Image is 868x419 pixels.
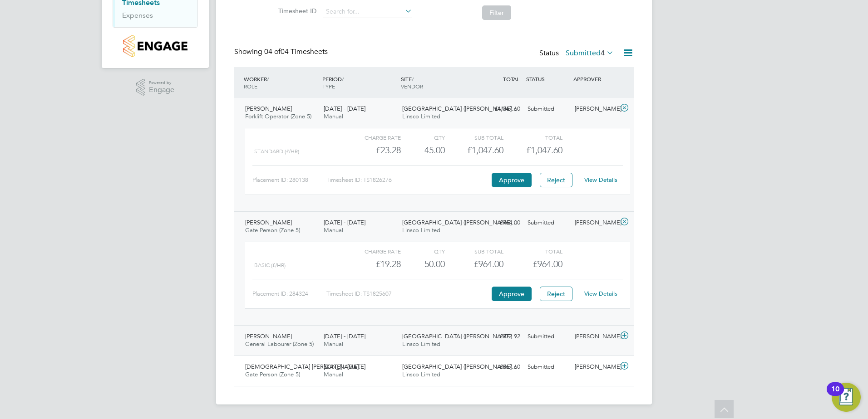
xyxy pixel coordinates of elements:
[540,173,572,187] button: Reject
[526,145,562,156] span: £1,047.60
[402,105,518,112] span: [GEOGRAPHIC_DATA] ([PERSON_NAME]…
[324,370,343,378] span: Manual
[524,71,571,87] div: STATUS
[402,226,440,234] span: Linsco Limited
[276,7,316,15] label: Timesheet ID
[122,11,153,19] a: Expenses
[245,219,292,226] span: [PERSON_NAME]
[477,102,524,117] div: £1,047.60
[324,219,365,226] span: [DATE] - [DATE]
[584,290,617,297] a: View Details
[571,360,618,375] div: [PERSON_NAME]
[571,329,618,344] div: [PERSON_NAME]
[402,112,440,120] span: Linsco Limited
[324,105,365,112] span: [DATE] - [DATE]
[149,86,174,94] span: Engage
[539,47,616,60] div: Status
[492,287,532,301] button: Approve
[445,257,503,272] div: £964.00
[267,75,269,83] span: /
[324,226,343,234] span: Manual
[831,389,839,401] div: 10
[245,226,300,234] span: Gate Person (Zone 5)
[402,332,518,340] span: [GEOGRAPHIC_DATA] ([PERSON_NAME]…
[401,257,445,272] div: 50.00
[402,219,518,226] span: [GEOGRAPHIC_DATA] ([PERSON_NAME]…
[477,360,524,375] div: £867.60
[324,112,343,120] span: Manual
[342,246,401,257] div: Charge rate
[320,71,399,94] div: PERIOD
[324,340,343,348] span: Manual
[245,370,300,378] span: Gate Person (Zone 5)
[254,262,286,268] span: Basic (£/HR)
[401,246,445,257] div: QTY
[264,47,328,56] span: 04 Timesheets
[113,35,198,57] a: Go to home page
[445,246,503,257] div: Sub Total
[571,215,618,230] div: [PERSON_NAME]
[492,173,532,187] button: Approve
[412,75,414,83] span: /
[326,173,489,187] div: Timesheet ID: TS1826276
[401,143,445,158] div: 45.00
[254,148,299,155] span: Standard (£/HR)
[503,246,562,257] div: Total
[533,258,562,269] span: £964.00
[245,340,314,348] span: General Labourer (Zone 5)
[524,329,571,344] div: Submitted
[245,363,365,370] span: [DEMOGRAPHIC_DATA] [PERSON_NAME]…
[324,332,365,340] span: [DATE] - [DATE]
[402,370,440,378] span: Linsco Limited
[477,329,524,344] div: £972.92
[401,83,423,90] span: VENDOR
[524,360,571,375] div: Submitted
[234,47,330,57] div: Showing
[242,71,320,94] div: WORKER
[601,49,605,58] span: 4
[245,112,311,120] span: Forklift Operator (Zone 5)
[832,383,861,412] button: Open Resource Center, 10 new notifications
[136,79,175,96] a: Powered byEngage
[503,132,562,143] div: Total
[524,215,571,230] div: Submitted
[399,71,477,94] div: SITE
[503,75,519,83] span: TOTAL
[445,143,503,158] div: £1,047.60
[342,132,401,143] div: Charge rate
[571,71,618,87] div: APPROVER
[245,105,292,112] span: [PERSON_NAME]
[123,35,187,57] img: countryside-properties-logo-retina.png
[342,75,344,83] span: /
[149,79,174,87] span: Powered by
[584,176,617,184] a: View Details
[566,49,614,58] label: Submitted
[324,363,365,370] span: [DATE] - [DATE]
[402,340,440,348] span: Linsco Limited
[401,132,445,143] div: QTY
[482,5,511,20] button: Filter
[571,102,618,117] div: [PERSON_NAME]
[326,287,489,301] div: Timesheet ID: TS1825607
[323,5,412,18] input: Search for...
[342,257,401,272] div: £19.28
[252,287,326,301] div: Placement ID: 284324
[477,215,524,230] div: £964.00
[445,132,503,143] div: Sub Total
[322,83,335,90] span: TYPE
[540,287,572,301] button: Reject
[264,47,281,56] span: 04 of
[252,173,326,187] div: Placement ID: 280138
[342,143,401,158] div: £23.28
[402,363,518,370] span: [GEOGRAPHIC_DATA] ([PERSON_NAME]…
[524,102,571,117] div: Submitted
[244,83,257,90] span: ROLE
[245,332,292,340] span: [PERSON_NAME]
